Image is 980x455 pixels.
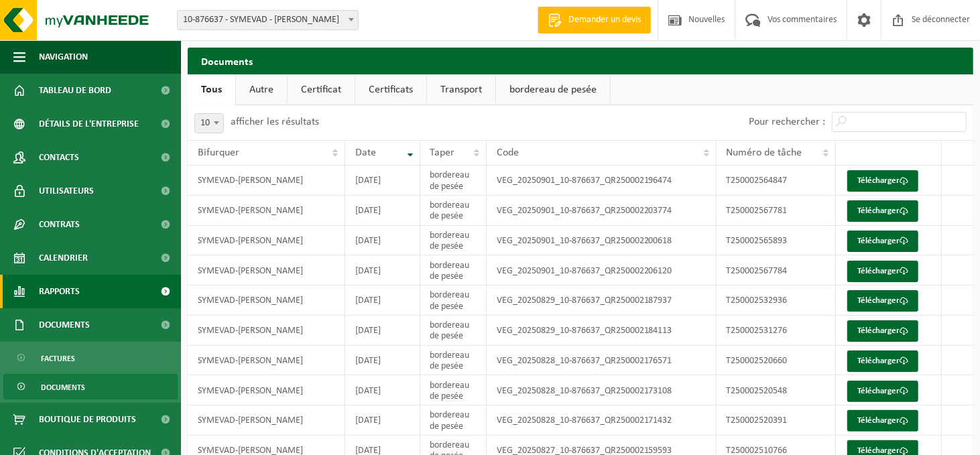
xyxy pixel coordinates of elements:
[39,52,88,62] font: Navigation
[41,384,85,392] font: Documents
[200,118,210,128] font: 10
[39,220,80,230] font: Contrats
[857,446,900,455] font: Télécharger
[183,15,339,25] font: 10-876637 - SYMEVAD - [PERSON_NAME]
[497,236,672,246] font: VEG_20250901_10-876637_QR250002200618
[847,261,918,282] a: Télécharger
[198,326,303,336] font: SYMEVAD-[PERSON_NAME]
[301,84,341,95] font: Certificat
[198,147,239,158] font: Bifurquer
[201,84,222,95] font: Tous
[39,186,94,196] font: Utilisateurs
[847,290,918,312] a: Télécharger
[497,356,672,366] font: VEG_20250828_10-876637_QR250002176571
[39,320,90,330] font: Documents
[195,114,223,133] span: 10
[39,153,79,163] font: Contacts
[857,176,900,185] font: Télécharger
[688,15,725,25] font: Nouvelles
[3,345,178,371] a: Factures
[857,237,900,245] font: Télécharger
[355,206,381,216] font: [DATE]
[198,415,303,426] font: SYMEVAD-[PERSON_NAME]
[430,147,455,158] font: Taper
[198,385,303,395] font: SYMEVAD-[PERSON_NAME]
[727,385,788,395] font: T250002520548
[39,287,80,297] font: Rapports
[39,415,136,425] font: Boutique de produits
[198,206,303,216] font: SYMEVAD-[PERSON_NAME]
[198,296,303,306] font: SYMEVAD-[PERSON_NAME]
[355,415,381,426] font: [DATE]
[727,147,802,158] font: Numéro de tâche
[430,200,470,221] font: bordereau de pesée
[857,387,900,395] font: Télécharger
[39,253,88,263] font: Calendrier
[857,416,900,425] font: Télécharger
[768,15,837,25] font: Vos commentaires
[177,10,359,30] span: 10-876637 - SYMEVAD - EVIN MALMAISON
[857,296,900,305] font: Télécharger
[538,7,651,34] a: Demander un devis
[497,415,672,426] font: VEG_20250828_10-876637_QR250002171432
[430,410,470,431] font: bordereau de pesée
[369,84,413,95] font: Certificats
[201,57,253,68] font: Documents
[749,117,825,128] font: Pour rechercher :
[231,117,319,127] font: afficher les résultats
[912,15,970,25] font: Se déconnecter
[430,260,470,281] font: bordereau de pesée
[355,326,381,336] font: [DATE]
[355,356,381,366] font: [DATE]
[568,15,641,25] font: Demander un devis
[847,350,918,372] a: Télécharger
[847,320,918,342] a: Télécharger
[847,381,918,402] a: Télécharger
[39,86,111,96] font: Tableau de bord
[727,176,788,186] font: T250002564847
[847,231,918,252] a: Télécharger
[430,320,470,341] font: bordereau de pesée
[857,206,900,215] font: Télécharger
[355,385,381,395] font: [DATE]
[430,380,470,401] font: bordereau de pesée
[857,326,900,335] font: Télécharger
[355,296,381,306] font: [DATE]
[249,84,273,95] font: Autre
[727,356,788,366] font: T250002520660
[430,350,470,371] font: bordereau de pesée
[178,11,358,29] span: 10-876637 - SYMEVAD - EVIN MALMAISON
[497,147,519,158] font: Code
[497,326,672,336] font: VEG_20250829_10-876637_QR250002184113
[727,326,788,336] font: T250002531276
[3,374,178,399] a: Documents
[430,290,470,311] font: bordereau de pesée
[440,84,482,95] font: Transport
[497,385,672,395] font: VEG_20250828_10-876637_QR250002173108
[194,113,224,133] span: 10
[727,415,788,426] font: T250002520391
[198,176,303,186] font: SYMEVAD-[PERSON_NAME]
[727,206,788,216] font: T250002567781
[497,265,672,275] font: VEG_20250901_10-876637_QR250002206120
[41,355,75,363] font: Factures
[727,296,788,306] font: T250002532936
[355,176,381,186] font: [DATE]
[847,410,918,432] a: Télécharger
[727,265,788,275] font: T250002567784
[198,236,303,246] font: SYMEVAD-[PERSON_NAME]
[39,119,139,129] font: Détails de l'entreprise
[497,296,672,306] font: VEG_20250829_10-876637_QR250002187937
[355,265,381,275] font: [DATE]
[355,236,381,246] font: [DATE]
[198,356,303,366] font: SYMEVAD-[PERSON_NAME]
[857,356,900,365] font: Télécharger
[847,200,918,222] a: Télécharger
[430,231,470,251] font: bordereau de pesée
[857,267,900,275] font: Télécharger
[497,206,672,216] font: VEG_20250901_10-876637_QR250002203774
[727,236,788,246] font: T250002565893
[847,170,918,192] a: Télécharger
[497,176,672,186] font: VEG_20250901_10-876637_QR250002196474
[509,84,597,95] font: bordereau de pesée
